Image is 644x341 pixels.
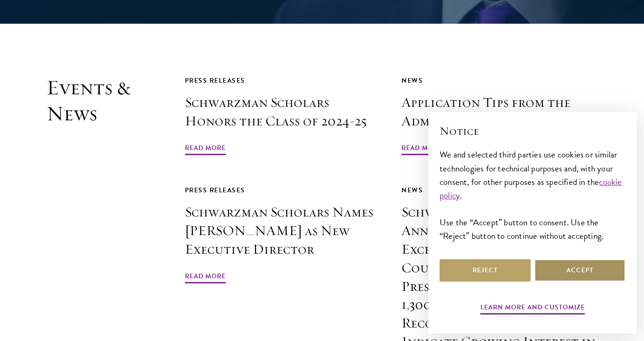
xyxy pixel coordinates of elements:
[401,75,598,86] div: News
[185,184,381,285] a: Press Releases Schwarzman Scholars Names [PERSON_NAME] as New Executive Director Read More
[401,184,598,196] div: News
[185,270,226,285] span: Read More
[185,93,381,131] h3: Schwarzman Scholars Honors the Class of 2024-25
[440,259,531,282] button: Reject
[401,75,598,157] a: News Application Tips from the Admissions Team Read More
[185,184,381,196] div: Press Releases
[185,203,381,259] h3: Schwarzman Scholars Names [PERSON_NAME] as New Executive Director
[480,302,585,316] button: Learn more and customize
[185,142,226,157] span: Read More
[440,148,625,242] div: We and selected third parties use cookies or similar technologies for technical purposes and, wit...
[401,93,598,131] h3: Application Tips from the Admissions Team
[440,175,622,202] a: cookie policy
[440,123,625,139] h2: Notice
[185,75,381,86] div: Press Releases
[185,75,381,157] a: Press Releases Schwarzman Scholars Honors the Class of 2024-25 Read More
[534,259,625,282] button: Accept
[401,142,442,157] span: Read More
